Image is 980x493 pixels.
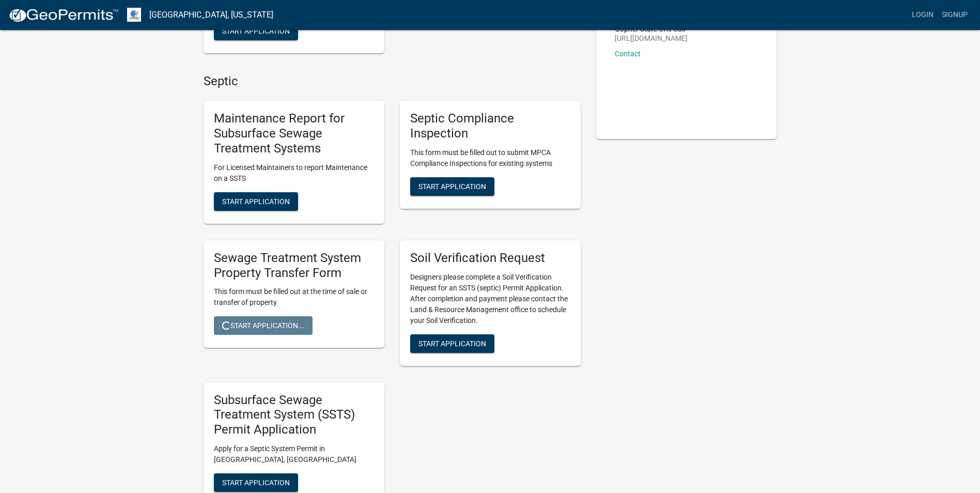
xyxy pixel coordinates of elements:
span: Start Application [418,182,486,190]
p: [URL][DOMAIN_NAME] [615,35,688,42]
h5: Septic Compliance Inspection [410,111,570,141]
button: Start Application [214,192,298,211]
p: Designers please complete a Soil Verification Request for an SSTS (septic) Permit Application. Af... [410,272,570,326]
h4: Septic [204,74,581,89]
button: Start Application [410,177,494,196]
span: Start Application [222,478,290,486]
h5: Sewage Treatment System Property Transfer Form [214,251,374,281]
button: Start Application [214,473,298,492]
span: Start Application [418,339,486,347]
span: Start Application... [222,321,304,330]
span: Start Application [222,26,290,35]
p: For Licensed Maintainers to report Maintenance on a SSTS [214,162,374,184]
p: Gopher State One Call [615,25,688,33]
h5: Soil Verification Request [410,251,570,266]
button: Start Application [214,22,298,40]
span: Start Application [222,197,290,205]
a: [GEOGRAPHIC_DATA], [US_STATE] [149,6,273,24]
p: Apply for a Septic System Permit in [GEOGRAPHIC_DATA], [GEOGRAPHIC_DATA] [214,443,374,465]
h5: Subsurface Sewage Treatment System (SSTS) Permit Application [214,393,374,437]
img: Otter Tail County, Minnesota [127,8,141,22]
h5: Maintenance Report for Subsurface Sewage Treatment Systems [214,111,374,156]
p: This form must be filled out to submit MPCA Compliance Inspections for existing systems [410,147,570,169]
p: This form must be filled out at the time of sale or transfer of property [214,286,374,308]
a: Signup [938,5,972,25]
a: Contact [615,50,641,58]
a: Login [908,5,938,25]
button: Start Application... [214,316,313,335]
button: Start Application [410,334,494,353]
